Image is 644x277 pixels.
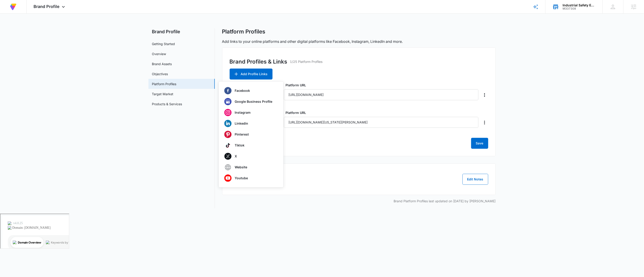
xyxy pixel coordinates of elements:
[219,151,283,162] button: X
[152,92,174,96] a: Target Market
[235,155,237,158] p: X
[284,117,479,128] input: Please enter the platform URL
[235,89,250,92] p: Facebook
[152,41,175,46] a: Getting Started
[12,26,16,30] img: tab_domain_overview_orange.svg
[219,162,283,173] button: Website
[235,144,245,147] p: Tiktok
[290,59,323,64] p: 1/25 Platform Profiles
[219,85,283,96] button: Facebook
[152,72,168,76] a: Objectives
[230,69,273,80] button: Add Profile Links
[235,100,273,103] p: Google Business Profile
[50,27,77,30] div: Keywords by Traffic
[17,27,41,30] div: Domain Overview
[471,138,488,149] button: Save
[7,7,11,11] img: logo_orange.svg
[219,107,283,118] button: Instagram
[222,199,496,203] p: Brand Platform Profiles last updated on [DATE] by [PERSON_NAME]
[45,26,49,30] img: tab_keywords_by_traffic_grey.svg
[284,89,479,100] input: Please enter the platform URL
[219,118,283,129] button: Linkedin
[7,12,11,15] img: website_grey.svg
[219,140,283,151] button: Tiktok
[152,82,177,86] a: Platform Profiles
[222,28,265,35] h1: Platform Profiles
[286,110,480,115] label: Platform URL
[13,7,22,11] div: v 4.0.25
[152,102,182,106] a: Products & Services
[235,166,247,169] p: Website
[12,12,50,15] div: Domain: [DOMAIN_NAME]
[148,28,215,35] h2: Brand Profile
[481,119,488,126] button: Delete
[481,91,488,99] button: Delete
[230,58,287,66] h3: Brand Profiles & Links
[152,51,166,56] a: Overview
[219,173,283,184] button: Youtube
[235,177,248,180] p: Youtube
[563,3,596,7] div: account name
[235,111,251,114] p: Instagram
[235,122,248,125] p: Linkedin
[462,174,488,185] button: Edit Notes
[563,7,596,10] div: account id
[9,3,17,11] img: Volusion
[34,4,60,9] span: Brand Profile
[235,133,249,136] p: Pinterest
[152,62,172,66] a: Brand Assets
[219,129,283,140] button: Pinterest
[286,83,480,87] label: Platform URL
[219,96,283,107] button: Google Business Profile
[222,39,496,44] p: Add links to your online platforms and other digital platforms like Facebook, Instagram, LinkedIn...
